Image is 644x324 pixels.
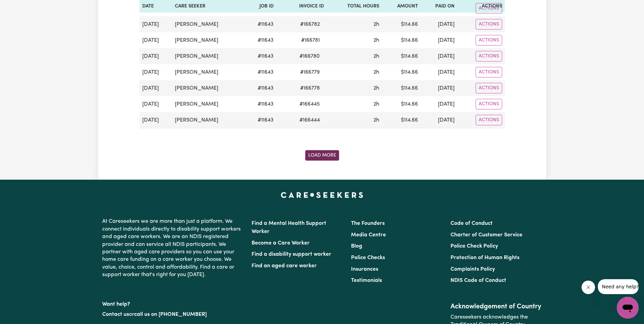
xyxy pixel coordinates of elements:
td: [DATE] [140,96,172,112]
td: [DATE] [140,112,172,128]
td: # 11643 [244,80,276,96]
td: $ 114.66 [382,32,421,48]
a: Media Centre [351,232,386,238]
p: or [102,308,243,321]
td: [PERSON_NAME] [172,96,244,112]
td: [DATE] [140,16,172,32]
td: $ 114.66 [382,16,421,32]
span: 2 hours [373,54,379,59]
a: Find a Mental Health Support Worker [252,221,326,234]
span: 2 hours [373,22,379,27]
td: $ 114.66 [382,80,421,96]
span: # 166778 [296,84,324,92]
td: [DATE] [421,64,457,80]
td: [PERSON_NAME] [172,32,244,48]
iframe: Button to launch messaging window [617,297,639,319]
button: Actions [476,115,502,125]
iframe: Close message [582,281,595,294]
button: Actions [476,51,502,61]
td: # 11643 [244,112,276,128]
a: call us on [PHONE_NUMBER] [134,312,207,317]
td: # 11643 [244,32,276,48]
td: [DATE] [140,32,172,48]
iframe: Message from company [598,279,639,294]
span: 2 hours [373,86,379,91]
a: Police Checks [351,255,385,260]
p: Want help? [102,298,243,308]
td: [DATE] [140,48,172,64]
span: # 166444 [295,116,324,124]
td: # 11643 [244,16,276,32]
td: [DATE] [421,112,457,128]
button: Fetch older invoices [305,150,339,161]
a: Careseekers home page [281,192,363,197]
span: # 166782 [296,20,324,29]
a: Become a Care Worker [252,240,310,246]
td: [DATE] [421,32,457,48]
td: [PERSON_NAME] [172,16,244,32]
span: # 166445 [295,100,324,108]
td: [PERSON_NAME] [172,48,244,64]
a: Charter of Customer Service [450,232,522,238]
td: $ 114.66 [382,48,421,64]
td: $ 114.66 [382,64,421,80]
h2: Acknowledgement of Country [450,303,542,311]
a: Blog [351,244,362,249]
span: 2 hours [373,70,379,75]
p: At Careseekers we are more than just a platform. We connect individuals directly to disability su... [102,215,243,281]
span: # 166779 [296,68,324,76]
a: Police Check Policy [450,244,498,249]
td: # 11643 [244,96,276,112]
a: The Founders [351,221,385,226]
td: [DATE] [140,80,172,96]
td: [PERSON_NAME] [172,80,244,96]
span: 2 hours [373,118,379,123]
a: NDIS Code of Conduct [450,278,506,283]
a: Find a disability support worker [252,252,331,257]
button: Actions [476,19,502,30]
span: Need any help? [4,5,41,10]
td: [DATE] [140,64,172,80]
td: # 11643 [244,64,276,80]
td: [DATE] [421,96,457,112]
span: # 166780 [295,52,324,60]
a: Testimonials [351,278,382,283]
td: $ 114.66 [382,96,421,112]
a: Complaints Policy [450,267,495,272]
a: Protection of Human Rights [450,255,519,260]
button: Actions [476,3,502,14]
td: $ 114.66 [382,112,421,128]
button: Actions [476,83,502,93]
td: [DATE] [421,80,457,96]
span: # 166781 [297,36,324,44]
td: [DATE] [421,48,457,64]
td: [DATE] [421,16,457,32]
button: Actions [476,35,502,46]
button: Actions [476,99,502,109]
a: Contact us [102,312,129,317]
a: Code of Conduct [450,221,493,226]
td: [PERSON_NAME] [172,64,244,80]
a: Insurances [351,267,378,272]
button: Actions [476,67,502,77]
td: [PERSON_NAME] [172,112,244,128]
span: 2 hours [373,38,379,43]
a: Find an aged care worker [252,263,317,269]
span: 2 hours [373,102,379,107]
td: # 11643 [244,48,276,64]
